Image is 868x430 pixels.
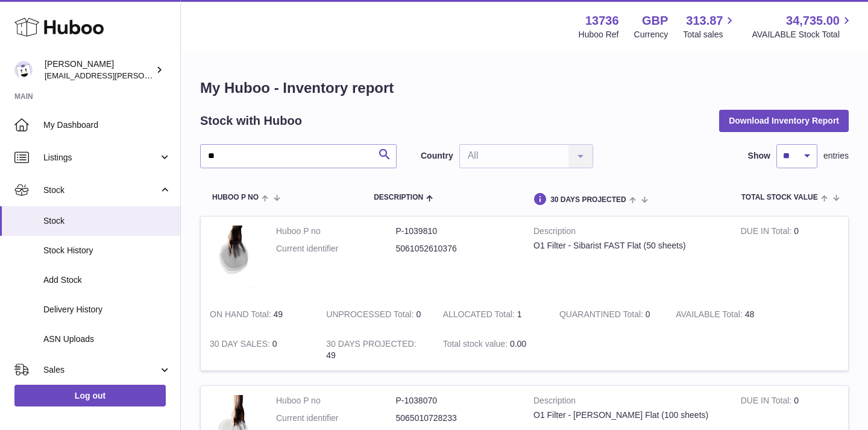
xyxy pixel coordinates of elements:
img: horia@orea.uk [14,61,33,79]
div: Huboo Ref [579,29,619,40]
dt: Huboo P no [276,395,396,406]
span: 0.00 [510,339,526,349]
dt: Current identifier [276,243,396,255]
label: Country [421,150,453,162]
span: Total sales [683,29,737,40]
span: 30 DAYS PROJECTED [550,196,626,204]
strong: GBP [642,13,668,29]
strong: ON HAND Total [210,309,274,322]
button: Download Inventory Report [719,110,849,131]
span: ASN Uploads [43,334,171,345]
a: 34,735.00 AVAILABLE Stock Total [752,13,854,40]
span: 313.87 [686,13,723,29]
a: 313.87 Total sales [683,13,737,40]
strong: Description [533,226,723,240]
strong: 13736 [585,13,619,29]
span: Stock [43,215,171,227]
strong: Description [533,395,723,409]
span: AVAILABLE Stock Total [752,29,854,40]
strong: DUE IN Total [741,226,794,239]
strong: 30 DAY SALES [210,339,272,352]
td: 0 [201,329,317,370]
span: Add Stock [43,274,171,286]
strong: AVAILABLE Total [676,309,744,322]
a: Log out [14,385,166,406]
dd: P-1039810 [396,226,516,237]
td: 0 [732,217,848,300]
span: 34,735.00 [786,13,840,29]
div: O1 Filter - Sibarist FAST Flat (50 sheets) [533,240,723,251]
dt: Huboo P no [276,226,396,237]
h2: Stock with Huboo [200,113,302,129]
div: Currency [634,29,668,40]
dt: Current identifier [276,413,396,424]
td: 49 [317,329,433,370]
span: Stock [43,185,159,196]
div: O1 Filter - [PERSON_NAME] Flat (100 sheets) [533,409,723,421]
img: product image [210,226,258,288]
label: Show [748,150,770,162]
strong: 30 DAYS PROJECTED [326,339,416,352]
div: [PERSON_NAME] [45,58,153,81]
span: Huboo P no [212,194,259,201]
dd: 5065010728233 [396,413,516,424]
span: Listings [43,152,159,163]
span: 0 [646,309,650,319]
td: 0 [317,300,433,329]
dd: 5061052610376 [396,243,516,255]
td: 49 [201,300,317,329]
span: Description [374,194,423,201]
td: 48 [667,300,783,329]
td: 1 [434,300,550,329]
span: [EMAIL_ADDRESS][PERSON_NAME][DOMAIN_NAME] [45,71,242,80]
strong: DUE IN Total [741,396,794,408]
strong: QUARANTINED Total [559,309,646,322]
span: Total stock value [741,194,818,201]
strong: Total stock value [443,339,510,352]
h1: My Huboo - Inventory report [200,78,849,98]
span: Delivery History [43,304,171,315]
strong: ALLOCATED Total [443,309,517,322]
span: Stock History [43,245,171,256]
dd: P-1038070 [396,395,516,406]
span: Sales [43,364,159,376]
span: entries [823,150,849,162]
strong: UNPROCESSED Total [326,309,416,322]
span: My Dashboard [43,119,171,131]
